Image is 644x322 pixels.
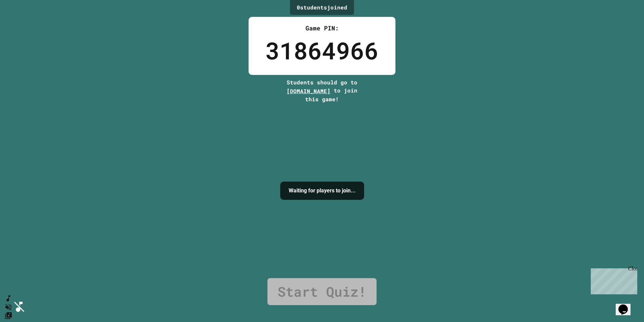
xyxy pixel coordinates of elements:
[616,295,637,315] iframe: chat widget
[287,87,330,95] span: [DOMAIN_NAME]
[267,278,377,305] a: Start Quiz!
[265,33,379,68] div: 31864966
[4,311,12,320] button: Change Music
[265,24,379,33] div: Game PIN:
[4,294,12,303] button: SpeedDial basic example
[588,266,637,294] iframe: chat widget
[289,187,356,195] h4: Waiting for players to join...
[280,78,364,103] div: Students should go to to join this game!
[3,3,46,43] div: Chat with us now!Close
[4,303,12,311] button: Unmute music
